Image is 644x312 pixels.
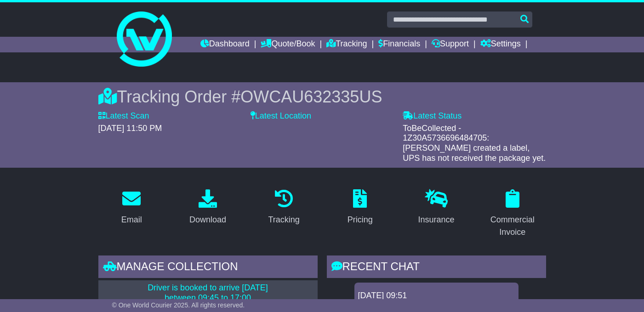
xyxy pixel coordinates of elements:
label: Latest Location [251,111,311,121]
a: Dashboard [200,37,250,52]
span: [DATE] 11:50 PM [98,124,162,133]
label: Latest Status [403,111,462,121]
a: Email [115,186,148,229]
div: [DATE] 09:51 [358,291,515,301]
span: ToBeCollected - 1Z30A5736696484705: [PERSON_NAME] created a label, UPS has not received the packa... [403,124,546,163]
a: Insurance [412,186,460,229]
div: Manage collection [98,255,318,280]
div: Email [121,214,142,226]
div: Tracking [268,214,300,226]
a: Tracking [326,37,367,52]
a: Tracking [262,186,306,229]
div: RECENT CHAT [327,255,546,280]
div: Commercial Invoice [485,214,540,238]
label: Latest Scan [98,111,149,121]
a: Settings [480,37,521,52]
a: Quote/Book [261,37,315,52]
span: OWCAU632335US [240,87,382,106]
div: Tracking Order # [98,87,546,107]
div: Pricing [348,214,373,226]
a: Support [432,37,469,52]
a: Commercial Invoice [479,186,546,242]
a: Financials [378,37,420,52]
div: Download [189,214,226,226]
p: Driver is booked to arrive [DATE] between 09:45 to 17:00 [104,283,312,303]
a: Pricing [342,186,379,229]
a: Download [183,186,232,229]
span: © One World Courier 2025. All rights reserved. [112,301,245,309]
div: Insurance [418,214,454,226]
